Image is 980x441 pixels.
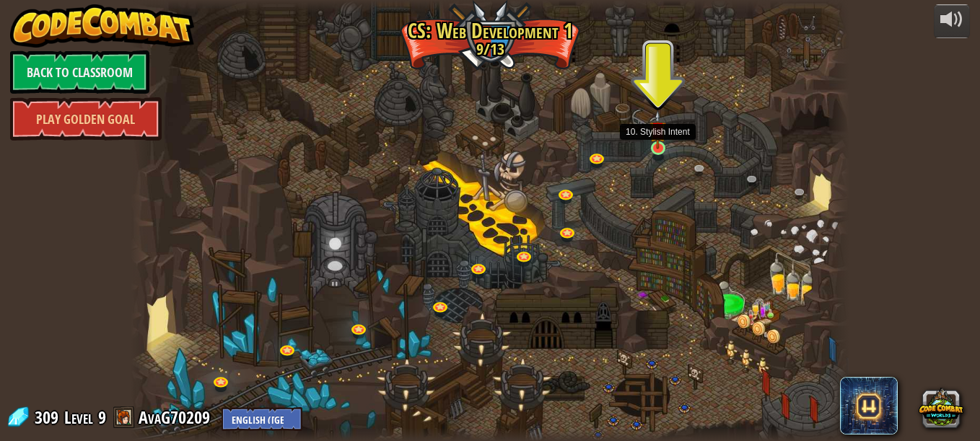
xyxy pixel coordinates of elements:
[10,97,162,141] a: Play Golden Goal
[35,406,63,429] span: 309
[10,4,195,48] img: CodeCombat - Learn how to code by playing a game
[10,50,149,94] a: Back to Classroom
[139,406,214,429] a: AvaG70209
[64,406,93,429] span: Level
[934,4,970,38] button: Adjust volume
[98,406,106,429] span: 9
[649,110,667,149] img: level-banner-unstarted.png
